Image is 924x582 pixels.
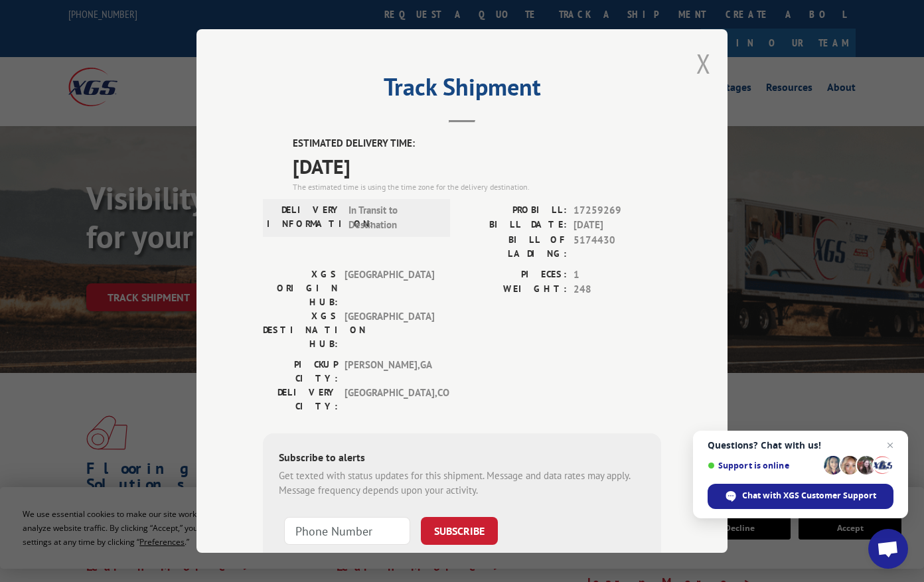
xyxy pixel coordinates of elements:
div: Subscribe to alerts [279,449,645,468]
span: 5174430 [574,232,661,260]
label: ESTIMATED DELIVERY TIME: [293,136,661,151]
div: Get texted with status updates for this shipment. Message and data rates may apply. Message frequ... [279,468,645,498]
label: XGS ORIGIN HUB: [263,267,338,309]
span: [PERSON_NAME] , GA [345,357,434,385]
label: PROBILL: [462,202,567,218]
span: Support is online [708,461,819,471]
input: Phone Number [284,516,410,544]
span: [DATE] [293,151,661,181]
span: Chat with XGS Customer Support [742,490,876,502]
button: Close modal [696,46,711,81]
label: BILL DATE: [462,218,567,233]
span: [GEOGRAPHIC_DATA] [345,267,434,309]
h2: Track Shipment [263,78,661,103]
span: 17259269 [574,202,661,218]
label: BILL OF LADING: [462,232,567,260]
label: WEIGHT: [462,282,567,297]
label: PICKUP CITY: [263,357,338,385]
span: [GEOGRAPHIC_DATA] [345,309,434,350]
span: 1 [574,267,661,282]
div: The estimated time is using the time zone for the delivery destination. [293,181,661,192]
span: Questions? Chat with us! [708,440,893,451]
button: SUBSCRIBE [421,516,498,544]
label: DELIVERY INFORMATION: [267,202,342,232]
label: PIECES: [462,267,567,282]
span: 248 [574,282,661,297]
span: [DATE] [574,218,661,233]
span: In Transit to Destination [348,202,438,232]
span: Chat with XGS Customer Support [708,484,893,509]
label: XGS DESTINATION HUB: [263,309,338,350]
span: [GEOGRAPHIC_DATA] , CO [345,385,434,413]
label: DELIVERY CITY: [263,385,338,413]
a: Open chat [868,529,908,569]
